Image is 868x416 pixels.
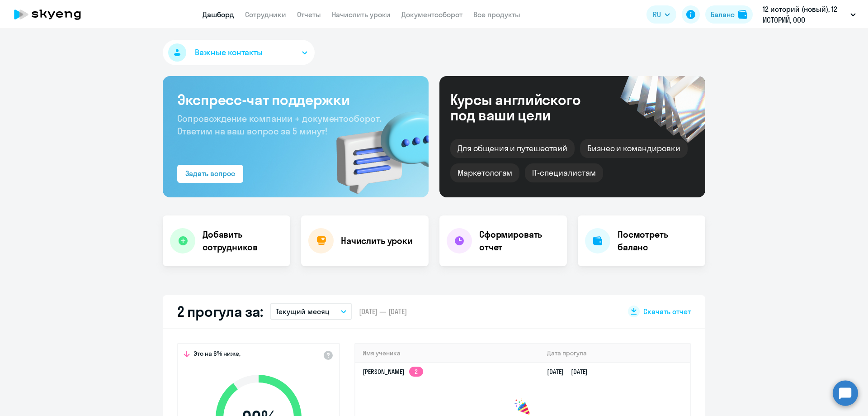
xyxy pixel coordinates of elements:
div: Для общения и путешествий [450,139,575,158]
span: Важные контакты [195,47,263,58]
img: balance [738,10,747,19]
h4: Начислить уроки [341,234,413,247]
a: Сотрудники [245,10,286,19]
div: Бизнес и командировки [580,139,688,158]
div: Задать вопрос [185,168,235,179]
h4: Сформировать отчет [479,228,560,253]
div: IT-специалистам [525,163,603,182]
button: 12 историй (новый), 12 ИСТОРИЙ, ООО [758,4,860,25]
span: Это на 6% ниже, [193,349,241,360]
button: Текущий месяц [270,303,352,320]
h4: Посмотреть баланс [618,228,698,253]
a: [DATE][DATE] [547,368,595,376]
th: Дата прогула [540,344,690,363]
div: Маркетологам [450,163,519,182]
div: Баланс [711,9,735,20]
a: Все продукты [473,10,520,19]
span: [DATE] — [DATE] [359,306,407,316]
a: Отчеты [297,10,321,19]
a: Начислить уроки [332,10,391,19]
a: Документооборот [401,10,462,19]
h3: Экспресс-чат поддержки [177,91,414,109]
h2: 2 прогула за: [177,302,263,320]
button: Балансbalance [705,5,753,24]
button: Задать вопрос [177,165,243,183]
span: Скачать отчет [643,306,691,316]
p: 12 историй (новый), 12 ИСТОРИЙ, ООО [763,4,847,25]
h4: Добавить сотрудников [203,228,283,253]
app-skyeng-badge: 2 [409,367,423,377]
button: RU [646,5,676,24]
span: RU [653,9,661,20]
a: [PERSON_NAME]2 [363,368,423,376]
div: Курсы английского под ваши цели [450,92,605,123]
p: Текущий месяц [276,306,330,317]
span: Сопровождение компании + документооборот. Ответим на ваш вопрос за 5 минут! [177,113,382,137]
button: Важные контакты [163,40,315,65]
img: bg-img [323,96,429,197]
a: Дашборд [203,10,234,19]
th: Имя ученика [355,344,540,363]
